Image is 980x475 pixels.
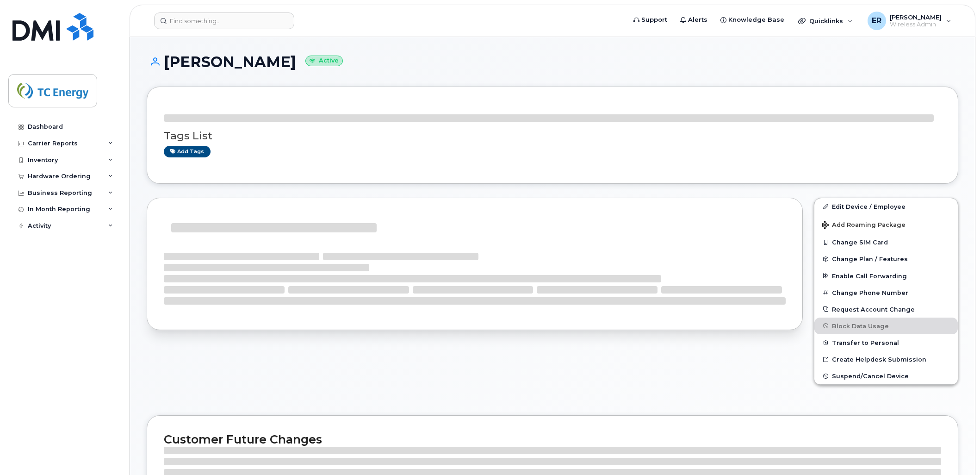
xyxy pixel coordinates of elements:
span: Add Roaming Package [822,221,906,230]
button: Request Account Change [814,301,958,318]
h2: Customer Future Changes [164,432,941,446]
button: Change Plan / Features [814,250,958,267]
button: Transfer to Personal [814,334,958,351]
h1: [PERSON_NAME] [147,54,958,70]
button: Change Phone Number [814,284,958,301]
span: Change Plan / Features [832,256,908,262]
a: Add tags [164,146,211,157]
span: Enable Call Forwarding [832,272,907,279]
button: Change SIM Card [814,234,958,250]
button: Add Roaming Package [814,215,958,234]
small: Active [305,56,343,66]
button: Enable Call Forwarding [814,268,958,284]
a: Create Helpdesk Submission [814,351,958,368]
h3: Tags List [164,130,941,142]
a: Edit Device / Employee [814,198,958,215]
span: Suspend/Cancel Device [832,373,909,380]
button: Suspend/Cancel Device [814,368,958,384]
button: Block Data Usage [814,318,958,334]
